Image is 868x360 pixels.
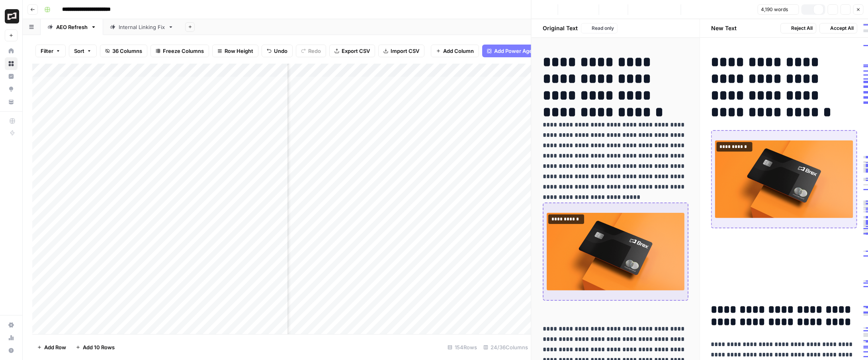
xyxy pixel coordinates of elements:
span: Sort [74,47,84,55]
h2: New Text [711,24,736,32]
a: Home [5,45,18,57]
button: Undo [262,45,293,57]
span: Add 10 Rows [83,343,115,351]
button: Row Height [212,45,258,57]
a: Usage [5,331,18,344]
button: Sort [69,45,97,57]
button: Add Row [32,341,71,354]
span: Add Power Agent [494,47,538,55]
button: Help + Support [5,344,18,357]
span: Accept All [830,25,853,32]
button: Add Power Agent [482,45,549,57]
span: Add Row [44,343,66,351]
img: Brex Logo [5,9,19,23]
div: 154 Rows [444,341,480,354]
span: Read only [592,25,614,32]
span: 36 Columns [112,47,142,55]
div: Internal Linking Fix [119,23,165,31]
span: Undo [274,47,287,55]
span: Export CSV [342,47,370,55]
a: Opportunities [5,83,18,95]
span: Redo [308,47,321,55]
span: Reject All [791,25,812,32]
span: Freeze Columns [163,47,204,55]
button: Workspace: Brex [5,6,18,26]
a: Browse [5,57,18,70]
span: Add Column [443,47,474,55]
button: Reject All [780,23,816,33]
span: 4,190 words [761,6,788,13]
button: Filter [35,45,66,57]
button: Redo [296,45,326,57]
button: Add 10 Rows [71,341,119,354]
a: Internal Linking Fix [103,19,180,35]
a: Insights [5,70,18,83]
button: 36 Columns [100,45,147,57]
a: Your Data [5,95,18,108]
a: AEO Refresh [41,19,103,35]
span: Row Height [225,47,253,55]
div: 24/36 Columns [480,341,531,354]
span: Filter [41,47,53,55]
h2: Original Text [538,24,578,32]
button: Export CSV [329,45,375,57]
button: Accept All [819,23,857,33]
a: Settings [5,319,18,331]
button: Add Column [431,45,479,57]
div: AEO Refresh [56,23,88,31]
button: Import CSV [378,45,424,57]
button: 4,190 words [757,4,799,15]
span: Import CSV [391,47,419,55]
button: Freeze Columns [151,45,209,57]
